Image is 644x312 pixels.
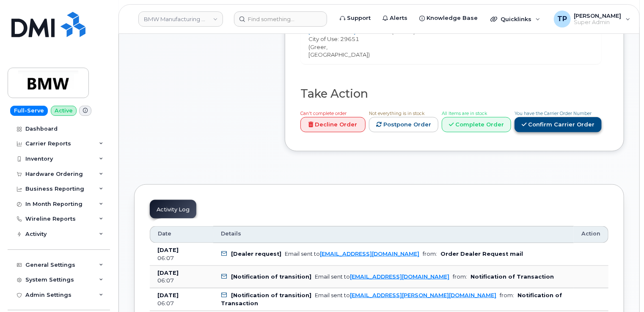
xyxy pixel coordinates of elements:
b: [Dealer request] [231,251,281,257]
th: Action [574,226,608,243]
span: TP [557,14,567,24]
div: Email sent to [315,292,496,298]
span: Alerts [390,14,407,22]
b: [DATE] [157,292,179,298]
h2: Take Action [300,88,602,100]
a: Complete Order [442,117,511,133]
span: Quicklinks [501,16,531,22]
b: Notification of Transaction [221,292,562,306]
span: from: [500,292,514,298]
div: Quicklinks [484,11,546,27]
span: Not everything is in stock [369,111,424,116]
div: 06:07 [157,255,206,262]
a: [EMAIL_ADDRESS][DOMAIN_NAME] [320,251,419,257]
b: [Notification of transition] [231,274,311,280]
a: Confirm Carrier Order [515,117,602,133]
div: Tyler Pollock [548,11,636,27]
a: Decline Order [300,117,366,133]
div: 06:07 [157,300,206,307]
span: You have the Carrier Order Number [515,111,592,116]
span: Support [347,14,371,22]
a: Knowledge Base [413,10,484,27]
span: Super Admin [574,19,622,26]
span: Knowledge Base [427,14,478,22]
a: [EMAIL_ADDRESS][PERSON_NAME][DOMAIN_NAME] [350,292,496,298]
span: from: [453,274,467,280]
input: Find something... [234,11,327,27]
a: Alerts [377,10,413,27]
div: 06:07 [157,277,206,285]
span: Can't complete order [300,111,347,116]
a: Postpone Order [369,117,438,133]
a: [EMAIL_ADDRESS][DOMAIN_NAME] [350,274,449,280]
b: [Notification of transition] [231,292,311,298]
b: [DATE] [157,270,179,276]
a: [EMAIL_ADDRESS][PERSON_NAME][DOMAIN_NAME] [308,12,360,35]
span: from: [423,251,437,257]
a: Support [334,10,377,27]
span: Details [221,230,241,238]
span: [PERSON_NAME] [574,12,622,19]
div: Email sent to [315,274,449,280]
span: All Items are in stock [442,111,487,116]
b: Order Dealer Request mail [440,251,523,257]
span: Date [158,230,171,238]
b: [DATE] [157,247,179,253]
div: Email sent to [285,251,419,257]
a: BMW Manufacturing Co LLC [138,11,223,27]
b: Notification of Transaction [471,274,554,280]
iframe: Messenger Launcher [607,275,638,306]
